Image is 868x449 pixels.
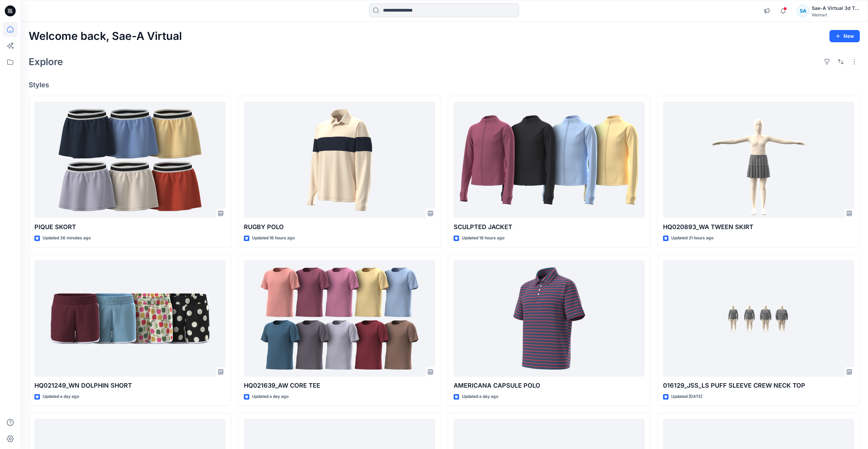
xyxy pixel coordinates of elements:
[454,222,645,232] p: SCULPTED JACKET
[454,102,645,219] a: SCULPTED JACKET
[244,102,435,219] a: RUGBY POLO
[244,381,435,390] p: HQ021639_AW CORE TEE
[462,235,504,242] p: Updated 18 hours ago
[663,222,854,232] p: HQ020893_WA TWEEN SKIRT
[462,393,498,400] p: Updated a day ago
[252,393,289,400] p: Updated a day ago
[812,4,859,12] div: Sae-A Virtual 3d Team
[454,381,645,390] p: AMERICANA CAPSULE POLO
[29,56,63,67] h2: Explore
[829,30,860,42] button: New
[812,12,859,17] div: Walmart
[34,381,225,390] p: HQ021249_WN DOLPHIN SHORT
[29,81,860,89] h4: Styles
[244,222,435,232] p: RUGBY POLO
[663,381,854,390] p: 016129_JSS_LS PUFF SLEEVE CREW NECK TOP
[244,260,435,377] a: HQ021639_AW CORE TEE
[454,260,645,377] a: AMERICANA CAPSULE POLO
[29,30,182,43] h2: Welcome back, Sae-A Virtual
[252,235,295,242] p: Updated 16 hours ago
[34,222,225,232] p: PIQUE SKORT
[671,393,702,400] p: Updated [DATE]
[797,5,809,17] div: SA
[34,260,225,377] a: HQ021249_WN DOLPHIN SHORT
[43,393,79,400] p: Updated a day ago
[671,235,713,242] p: Updated 21 hours ago
[34,102,225,219] a: PIQUE SKORT
[43,235,91,242] p: Updated 36 minutes ago
[663,102,854,219] a: HQ020893_WA TWEEN SKIRT
[663,260,854,377] a: 016129_JSS_LS PUFF SLEEVE CREW NECK TOP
